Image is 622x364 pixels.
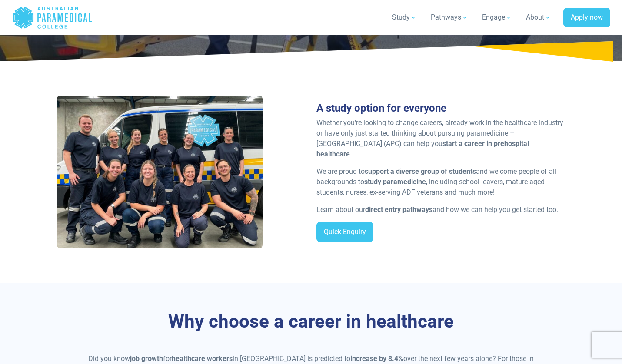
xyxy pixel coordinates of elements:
[316,166,565,198] p: We are proud to and welcome people of all backgrounds to , including school leavers, mature-aged ...
[12,3,93,32] a: Australian Paramedical College
[521,5,556,30] a: About
[316,222,373,242] a: Quick Enquiry
[316,118,565,159] p: Whether you’re looking to change careers, already work in the healthcare industry or have only ju...
[426,5,473,30] a: Pathways
[316,205,565,215] p: Learn about our and how we can help you get started too.
[387,5,422,30] a: Study
[477,5,517,30] a: Engage
[364,178,426,186] strong: study paramedicine
[350,354,403,363] strong: increase by 8.4%
[563,8,610,28] a: Apply now
[365,167,476,175] strong: support a diverse group of students
[365,205,432,214] strong: direct entry pathways
[130,354,163,363] strong: job growth
[316,102,565,115] h3: A study option for everyone
[57,311,565,333] h3: Why choose a career in healthcare
[172,354,233,363] strong: healthcare workers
